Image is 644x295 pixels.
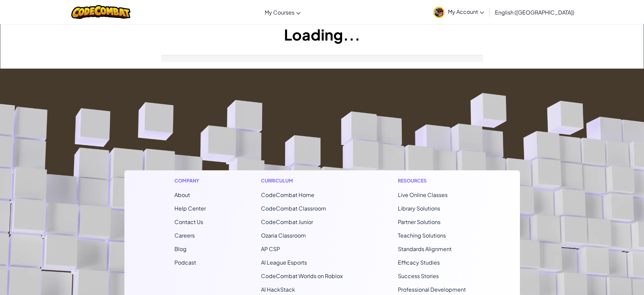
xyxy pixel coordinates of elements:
[174,259,196,266] a: Podcast
[398,232,446,239] a: Teaching Solutions
[174,245,187,252] a: Blog
[398,205,440,212] a: Library Solutions
[448,8,484,15] span: My Account
[261,205,326,212] a: CodeCombat Classroom
[261,232,306,239] a: Ozaria Classroom
[433,7,445,18] img: avatar
[398,177,470,184] h1: Resources
[398,259,440,266] a: Efficacy Studies
[261,245,280,252] a: AP CSP
[174,205,206,212] a: Help Center
[398,245,452,252] a: Standards Alignment
[174,218,203,225] span: Contact Us
[492,3,578,21] a: English ([GEOGRAPHIC_DATA])
[261,3,304,21] a: My Courses
[398,286,466,293] a: Professional Development
[261,272,343,279] a: CodeCombat Worlds on Roblox
[398,191,448,198] a: Live Online Classes
[495,9,574,16] span: English ([GEOGRAPHIC_DATA])
[0,24,644,45] h1: Loading...
[398,218,440,225] a: Partner Solutions
[261,286,295,293] a: AI HackStack
[174,177,206,184] h1: Company
[261,177,343,184] h1: Curriculum
[398,272,439,279] a: Success Stories
[265,9,294,16] span: My Courses
[261,191,314,198] span: CodeCombat Home
[261,218,313,225] a: CodeCombat Junior
[71,5,130,19] img: CodeCombat logo
[174,232,195,239] a: Careers
[174,191,190,198] a: About
[430,1,487,23] a: My Account
[261,259,307,266] a: AI League Esports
